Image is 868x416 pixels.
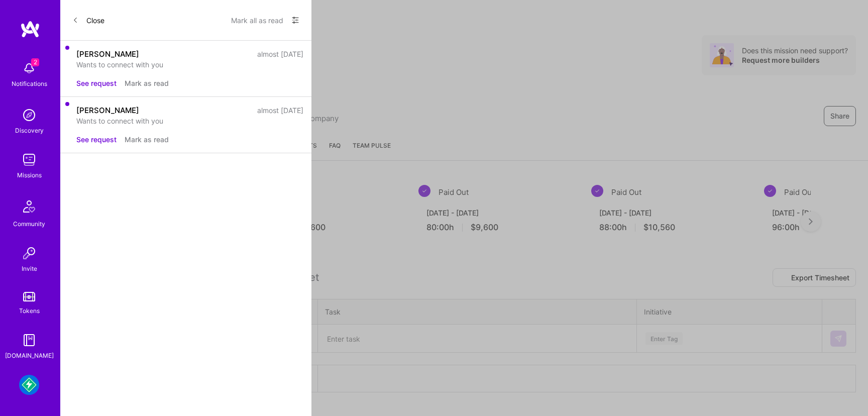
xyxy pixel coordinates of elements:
[12,78,47,89] div: Notifications
[125,134,169,145] button: Mark as read
[231,12,283,28] button: Mark all as read
[22,263,37,274] div: Invite
[31,58,39,66] span: 2
[76,59,303,70] div: Wants to connect with you
[17,375,42,395] a: Mudflap: Fintech for Trucking
[76,134,117,145] button: See request
[72,12,104,28] button: Close
[257,49,303,59] div: almost [DATE]
[17,194,41,219] img: Community
[15,125,44,136] div: Discovery
[20,20,40,38] img: logo
[19,105,39,125] img: discovery
[76,116,303,126] div: Wants to connect with you
[19,305,40,316] div: Tokens
[19,58,39,78] img: bell
[76,49,139,59] div: [PERSON_NAME]
[125,78,169,88] button: Mark as read
[19,150,39,170] img: teamwork
[76,105,139,116] div: [PERSON_NAME]
[17,170,42,180] div: Missions
[76,78,117,88] button: See request
[19,330,39,350] img: guide book
[257,105,303,116] div: almost [DATE]
[23,292,35,301] img: tokens
[19,375,39,395] img: Mudflap: Fintech for Trucking
[13,219,45,229] div: Community
[19,243,39,263] img: Invite
[5,350,54,361] div: [DOMAIN_NAME]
